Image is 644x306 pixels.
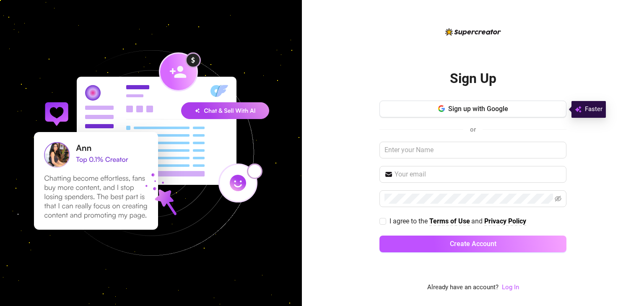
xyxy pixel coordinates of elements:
span: and [471,217,484,225]
a: Terms of Use [429,217,470,226]
img: svg%3e [575,104,582,114]
strong: Privacy Policy [484,217,526,225]
button: Sign up with Google [379,101,566,117]
span: I agree to the [390,217,429,225]
span: Create Account [450,240,496,248]
a: Log In [502,283,519,291]
span: Already have an account? [427,283,499,293]
span: Faster [585,104,602,114]
button: Create Account [379,236,566,252]
img: signup-background-D0MIrEPF.svg [6,8,296,298]
a: Log In [502,283,519,293]
span: Sign up with Google [448,105,508,113]
h2: Sign Up [450,70,496,87]
span: eye-invisible [555,195,561,202]
img: logo-BBDzfeDw.svg [445,28,501,36]
strong: Terms of Use [429,217,470,225]
a: Privacy Policy [484,217,526,226]
input: Your email [395,169,561,179]
input: Enter your Name [379,142,566,158]
span: or [470,126,476,133]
